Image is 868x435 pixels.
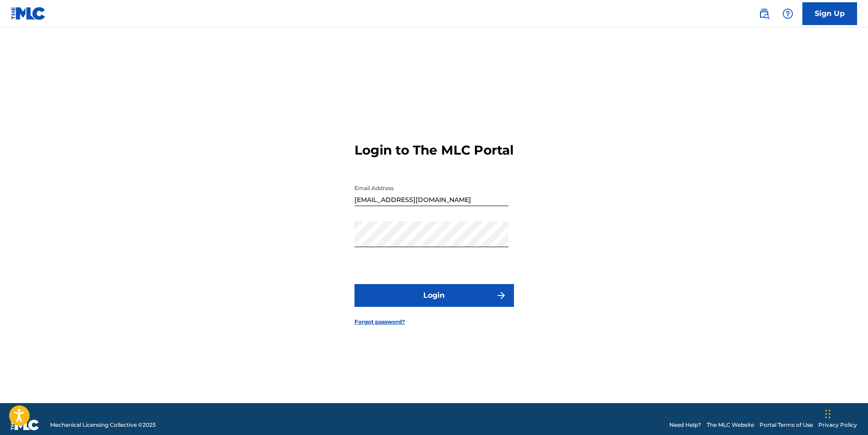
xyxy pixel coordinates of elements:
img: f7272a7cc735f4ea7f67.svg [496,290,507,301]
h3: Login to The MLC Portal [354,142,514,158]
div: Help [779,5,797,23]
a: Portal Terms of Use [760,421,813,429]
a: Privacy Policy [818,421,857,429]
a: Public Search [755,5,773,23]
span: Mechanical Licensing Collective © 2025 [50,421,156,429]
a: Sign Up [802,2,857,25]
img: MLC Logo [11,7,46,20]
a: Need Help? [669,421,701,429]
iframe: Chat Widget [822,391,868,435]
iframe: Resource Center [842,289,868,362]
img: logo [11,419,39,430]
div: Drag [825,400,831,428]
a: Forgot password? [354,318,405,326]
button: Login [354,284,514,307]
img: help [782,8,793,19]
a: The MLC Website [707,421,754,429]
img: search [759,8,770,19]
